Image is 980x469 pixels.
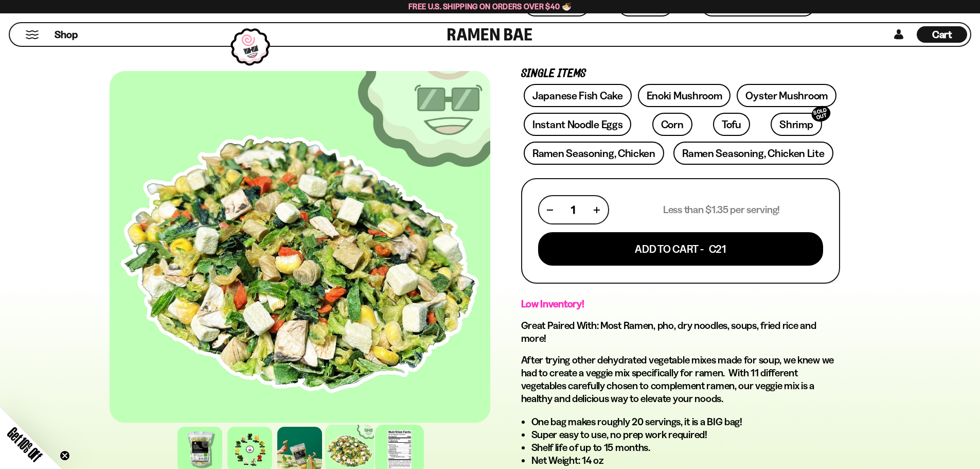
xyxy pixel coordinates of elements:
[531,454,840,467] li: Net Weight: 14 oz
[521,298,584,310] strong: Low Inventory!
[663,203,780,216] p: Less than $1.35 per serving!
[531,441,840,454] li: Shelf life of up to 15 months.
[521,319,840,345] h2: Great Paired With: Most Ramen, pho, dry noodles, soups, fried rice and more!
[524,113,631,136] a: Instant Noodle Eggs
[55,26,78,43] a: Shop
[652,113,692,136] a: Corn
[524,84,632,107] a: Japanese Fish Cake
[531,415,840,428] li: One bag makes roughly 20 servings, it is a BIG bag!
[713,113,750,136] a: Tofu
[25,30,39,39] button: Mobile Menu Trigger
[524,142,664,165] a: Ramen Seasoning, Chicken
[932,28,952,41] span: Cart
[810,104,832,124] div: SOLD OUT
[538,232,823,266] button: Add To Cart - C21
[55,28,78,42] span: Shop
[531,428,840,441] li: Super easy to use, no prep work required!
[638,84,731,107] a: Enoki Mushroom
[673,142,833,165] a: Ramen Seasoning, Chicken Lite
[408,2,572,11] span: Free U.S. Shipping on Orders over $40 🍜
[521,69,840,79] p: Single Items
[571,203,575,216] span: 1
[771,113,822,136] a: ShrimpSOLD OUT
[60,450,70,461] button: Close teaser
[917,23,967,46] a: Cart
[521,354,840,405] p: After trying other dehydrated vegetable mixes made for soup, we knew we had to create a veggie mi...
[5,424,45,464] span: Get 10% Off
[737,84,836,107] a: Oyster Mushroom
